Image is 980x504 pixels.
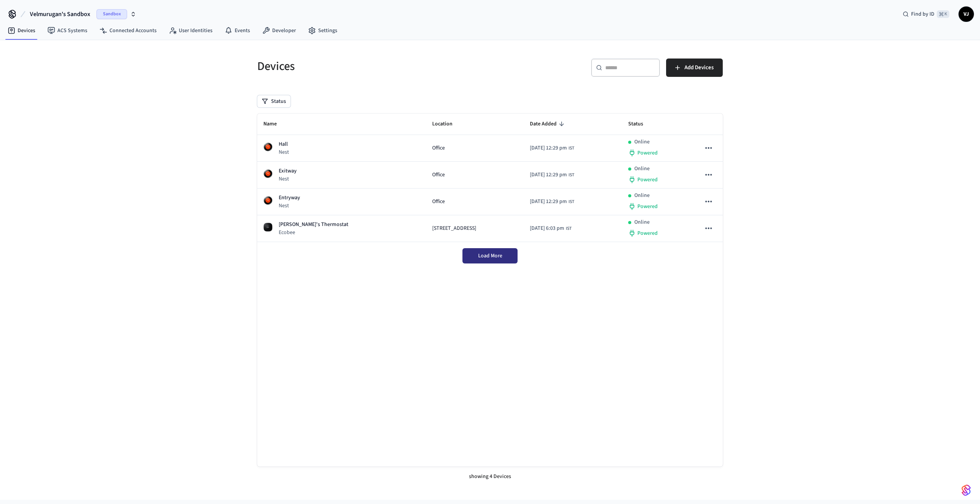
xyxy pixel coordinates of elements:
[530,118,567,130] span: Date Added
[568,198,574,205] span: IST
[911,10,934,18] span: Find by ID
[163,24,219,37] a: User Identities
[478,252,502,260] span: Load More
[279,175,297,183] p: Nest
[566,225,572,232] span: IST
[93,24,163,37] a: Connected Accounts
[637,149,658,157] span: Powered
[962,484,971,496] img: SeamLogoGradient.69752ec5.svg
[684,63,714,73] span: Add Devices
[256,24,302,37] a: Developer
[219,24,256,37] a: Events
[530,198,574,206] div: Asia/Calcutta
[568,172,574,179] span: IST
[634,218,650,226] p: Online
[30,10,90,19] span: Velmurugan's Sandbox
[530,198,567,206] span: [DATE] 12:29 pm
[530,171,567,179] span: [DATE] 12:29 pm
[666,59,723,77] button: Add Devices
[959,7,973,21] span: VJ
[263,196,273,205] img: nest_learning_thermostat
[530,144,574,152] div: Asia/Calcutta
[432,118,462,130] span: Location
[634,165,650,173] p: Online
[279,221,348,229] p: [PERSON_NAME]'s Thermostat
[279,229,348,236] p: Ecobee
[279,194,300,202] p: Entryway
[568,145,574,152] span: IST
[628,118,653,130] span: Status
[279,202,300,210] p: Nest
[257,114,723,242] table: sticky table
[2,24,41,37] a: Devices
[634,192,650,200] p: Online
[432,171,445,179] span: Office
[263,223,273,232] img: ecobee_lite_3
[937,10,949,18] span: ⌘ K
[637,229,658,237] span: Powered
[432,198,445,206] span: Office
[257,59,485,74] h5: Devices
[279,140,289,148] p: Hall
[41,24,93,37] a: ACS Systems
[279,148,289,156] p: Nest
[432,224,476,232] span: [STREET_ADDRESS]
[257,467,723,487] div: showing 4 Devices
[637,176,658,184] span: Powered
[897,7,955,21] div: Find by ID⌘ K
[530,171,574,179] div: Asia/Calcutta
[263,118,287,130] span: Name
[302,24,343,37] a: Settings
[959,7,974,22] button: VJ
[263,142,273,151] img: nest_learning_thermostat
[530,144,567,152] span: [DATE] 12:29 pm
[530,224,572,232] div: Asia/Calcutta
[462,248,518,263] button: Load More
[634,138,650,146] p: Online
[637,203,658,210] span: Powered
[263,169,273,178] img: nest_learning_thermostat
[432,144,445,152] span: Office
[279,167,297,175] p: Exitway
[257,95,291,107] button: Status
[96,9,127,19] span: Sandbox
[530,224,564,232] span: [DATE] 6:03 pm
